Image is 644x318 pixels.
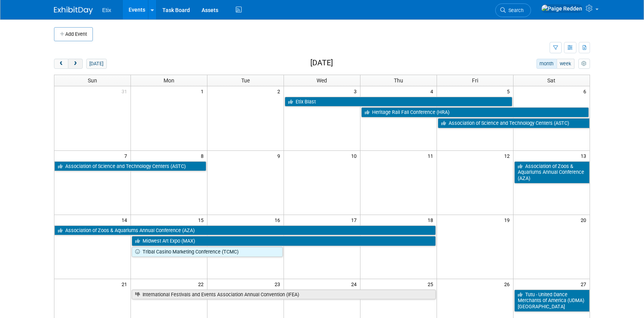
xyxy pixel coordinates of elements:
span: 17 [350,215,360,225]
span: 14 [121,215,131,225]
span: Tue [241,77,250,84]
button: myCustomButton [578,59,590,69]
a: Etix Blast [285,97,512,107]
h2: [DATE] [310,59,333,67]
span: 1 [200,86,207,96]
span: Fri [472,77,478,84]
button: prev [54,59,68,69]
span: 23 [274,279,284,289]
span: 4 [430,86,437,96]
span: 10 [350,151,360,161]
a: Search [495,3,531,17]
span: 18 [427,215,437,225]
span: 21 [121,279,131,289]
span: Wed [317,77,327,84]
a: Tutu - United Dance Merchants of America (UDMA) [GEOGRAPHIC_DATA] [514,290,590,312]
a: Heritage Rail Fall Conference (HRA) [361,107,589,117]
button: Add Event [54,27,93,41]
span: 22 [197,279,207,289]
span: 9 [277,151,284,161]
span: 15 [197,215,207,225]
span: Sun [88,77,97,84]
span: 19 [503,215,513,225]
span: 3 [353,86,360,96]
a: Tribal Casino Marketing Conference (TCMC) [132,247,283,257]
span: Mon [164,77,174,84]
span: Sat [547,77,555,84]
span: 2 [277,86,284,96]
span: 13 [580,151,590,161]
img: ExhibitDay [54,7,93,14]
span: 25 [427,279,437,289]
a: Association of Zoos & Aquariums Annual Conference (AZA) [54,225,436,236]
span: 7 [124,151,131,161]
span: 24 [350,279,360,289]
span: 5 [506,86,513,96]
a: Association of Zoos & Aquariums Annual Conference (AZA) [514,161,590,183]
i: Personalize Calendar [581,61,587,66]
span: 31 [121,86,131,96]
a: International Festivals and Events Association Annual Convention (IFEA) [132,290,435,300]
a: Midwest Art Expo (MAX) [132,236,435,246]
a: Association of Science and Technology Centers (ASTC) [438,118,590,128]
span: 16 [274,215,284,225]
button: next [68,59,82,69]
img: Paige Redden [541,4,583,13]
span: 11 [427,151,437,161]
span: 20 [580,215,590,225]
span: 6 [583,86,590,96]
span: Thu [394,77,403,84]
span: 27 [580,279,590,289]
a: Association of Science and Technology Centers (ASTC) [54,161,206,171]
span: Search [506,7,524,13]
button: month [536,59,557,69]
button: [DATE] [86,59,107,69]
span: Etix [102,7,111,13]
button: week [557,59,574,69]
span: 12 [503,151,513,161]
span: 26 [503,279,513,289]
span: 8 [200,151,207,161]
